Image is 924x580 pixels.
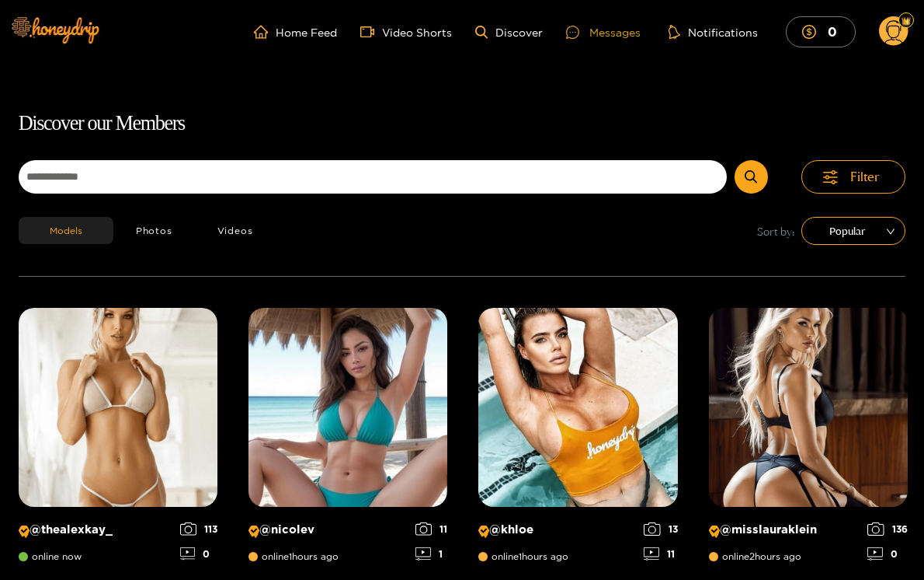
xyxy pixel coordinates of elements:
[475,26,543,39] a: Discover
[415,547,448,561] div: 1
[801,217,905,245] div: sort
[478,308,677,572] a: Creator Profile Image: khloe@khloeonline1hours ago1311
[566,23,641,41] div: Messages
[478,522,636,537] p: @ khloe
[709,551,801,562] span: online 2 hours ago
[801,160,905,194] button: Filter
[415,522,448,536] div: 11
[19,308,217,507] img: Creator Profile Image: thealexkay_
[254,25,337,39] a: Home Feed
[644,522,678,536] div: 13
[825,23,839,40] mark: 0
[644,547,678,561] div: 11
[19,551,82,562] span: online now
[813,219,894,243] span: Popular
[360,25,382,39] span: video-camera
[901,16,911,26] img: Fan Level
[248,308,447,572] a: Creator Profile Image: nicolev@nicolevonline1hours ago111
[113,217,195,244] button: Photos
[757,222,795,240] span: Sort by:
[664,24,762,40] button: Notifications
[180,522,218,536] div: 113
[248,522,408,537] p: @ nicolev
[850,168,880,186] span: Filter
[867,547,908,561] div: 0
[254,25,276,39] span: home
[802,25,824,39] span: dollar
[19,107,905,140] h1: Discover our Members
[478,308,677,507] img: Creator Profile Image: khloe
[478,551,568,562] span: online 1 hours ago
[19,522,172,537] p: @ thealexkay_
[867,522,908,536] div: 136
[786,16,856,47] button: 0
[360,25,452,39] a: Video Shorts
[195,217,276,244] button: Videos
[19,308,217,572] a: Creator Profile Image: thealexkay_@thealexkay_online now1130
[709,308,908,507] img: Creator Profile Image: misslauraklein
[248,551,339,562] span: online 1 hours ago
[19,217,113,244] button: Models
[248,308,447,507] img: Creator Profile Image: nicolev
[709,522,860,537] p: @ misslauraklein
[709,308,908,572] a: Creator Profile Image: misslauraklein@misslaurakleinonline2hours ago1360
[180,547,218,561] div: 0
[735,160,768,194] button: Submit Search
